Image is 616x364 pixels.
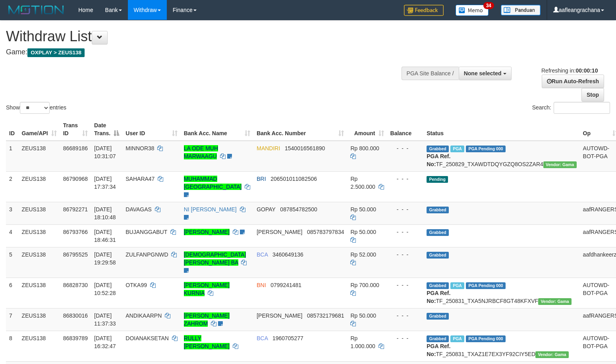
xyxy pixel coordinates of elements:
span: Grabbed [427,207,449,213]
span: 86689186 [63,145,88,151]
label: Search: [532,102,610,114]
b: PGA Ref. No: [427,153,450,167]
div: - - - [390,312,421,320]
img: Feedback.jpg [404,5,444,16]
a: [DEMOGRAPHIC_DATA][PERSON_NAME] BA [184,251,246,266]
span: [DATE] 19:29:58 [94,251,116,266]
span: ZULFANPGNWD [126,251,168,258]
span: Marked by aafnoeunsreypich [450,335,464,342]
th: Trans ID: activate to sort column ascending [60,118,91,141]
a: [PERSON_NAME] KURNIA [184,282,230,296]
span: Rp 700.000 [350,282,379,288]
span: Copy 1960705277 to clipboard [272,335,303,341]
span: OXPLAY > ZEUS138 [27,48,85,57]
h1: Withdraw List [6,29,403,44]
span: Vendor URL: https://trx31.1velocity.biz [535,351,569,358]
th: Bank Acc. Number: activate to sort column ascending [253,118,347,141]
span: Pending [427,176,448,183]
span: Copy 0799241481 to clipboard [270,282,301,288]
td: 3 [6,202,19,224]
span: Copy 085783797834 to clipboard [307,229,344,235]
div: - - - [390,175,421,183]
span: Rp 2.500.000 [350,176,375,190]
span: [DATE] 17:37:34 [94,176,116,190]
th: Date Trans.: activate to sort column descending [91,118,122,141]
td: TF_250831_TXAZ1E7EX3YF92CIY5ED [423,331,579,361]
select: Showentries [20,102,50,114]
span: BNI [257,282,266,288]
td: ZEUS138 [19,141,60,172]
span: GOPAY [257,206,275,213]
span: Grabbed [427,146,449,152]
td: 8 [6,331,19,361]
button: None selected [459,67,512,80]
span: ANDIKAARPN [126,312,162,319]
h4: Game: [6,48,403,56]
a: LA ODE MUH MARWAAGU [184,145,218,159]
td: 4 [6,224,19,247]
span: Marked by aafsreyleap [450,282,464,289]
td: 2 [6,171,19,202]
div: PGA Site Balance / [402,67,459,80]
span: 86839789 [63,335,88,341]
span: Copy 087854782500 to clipboard [280,206,317,213]
span: Rp 50.000 [350,312,376,319]
span: 86792271 [63,206,88,213]
span: [DATE] 18:10:48 [94,206,116,220]
span: Grabbed [427,282,449,289]
span: BUJANGGABUT [126,229,167,235]
a: MUHAMMAD [GEOGRAPHIC_DATA] [184,176,242,190]
div: - - - [390,205,421,213]
th: Amount: activate to sort column ascending [347,118,387,141]
a: Run Auto-Refresh [542,75,604,88]
span: Copy 1540016561890 to clipboard [285,145,325,151]
img: MOTION_logo.png [6,4,66,16]
b: PGA Ref. No: [427,343,450,357]
td: ZEUS138 [19,171,60,202]
span: 34 [483,2,494,9]
span: Rp 1.000.000 [350,335,375,349]
b: PGA Ref. No: [427,290,450,304]
a: [PERSON_NAME] [184,229,230,235]
span: [DATE] 18:46:31 [94,229,116,243]
th: ID [6,118,19,141]
span: Copy 206501011082506 to clipboard [270,176,317,182]
td: TF_250831_TXA5NJRBCF8GT48KFXVF [423,278,579,308]
span: Marked by aafkaynarin [450,146,464,152]
span: [DATE] 11:37:33 [94,312,116,327]
span: [PERSON_NAME] [257,229,302,235]
span: SAHARA47 [126,176,154,182]
span: Grabbed [427,335,449,342]
span: 86830016 [63,312,88,319]
span: OTKA99 [126,282,147,288]
th: Status [423,118,579,141]
strong: 00:00:10 [575,67,598,74]
div: - - - [390,281,421,289]
span: 86793766 [63,229,88,235]
span: PGA Pending [466,335,506,342]
span: Rp 50.000 [350,206,376,213]
div: - - - [390,251,421,259]
input: Search: [554,102,610,114]
span: BCA [257,335,268,341]
img: Button%20Memo.svg [456,5,489,16]
span: Refreshing in: [541,67,598,74]
span: Copy 3460649136 to clipboard [272,251,303,258]
span: [DATE] 10:52:28 [94,282,116,296]
span: DOIANAKSETAN [126,335,169,341]
span: Rp 52.000 [350,251,376,258]
span: Copy 085732179681 to clipboard [307,312,344,319]
span: MINNOR38 [126,145,154,151]
span: [DATE] 10:31:07 [94,145,116,159]
div: - - - [390,144,421,152]
a: RULLY [PERSON_NAME] [184,335,230,349]
th: Balance [387,118,424,141]
th: User ID: activate to sort column ascending [122,118,180,141]
td: ZEUS138 [19,278,60,308]
span: BCA [257,251,268,258]
span: PGA Pending [466,146,506,152]
td: 5 [6,247,19,278]
a: Stop [581,88,604,102]
span: 86795525 [63,251,88,258]
span: MANDIRI [257,145,280,151]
